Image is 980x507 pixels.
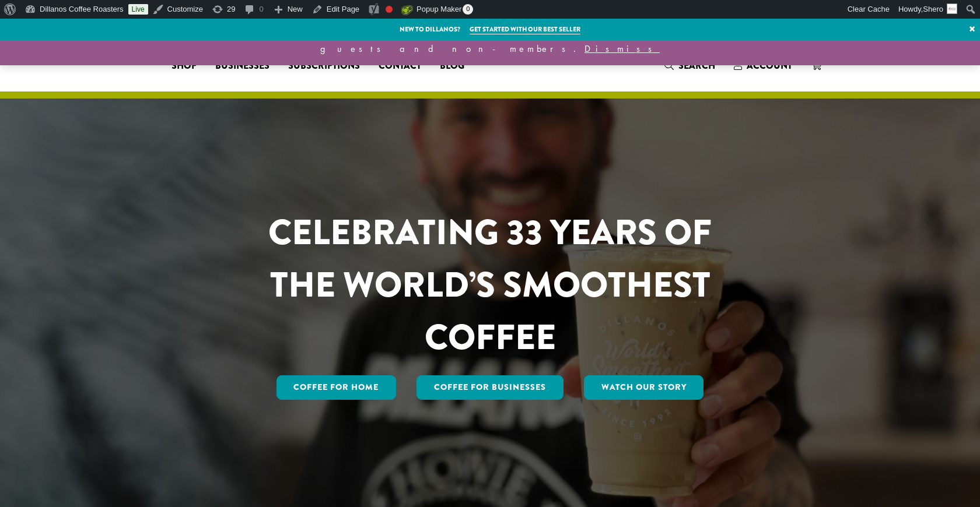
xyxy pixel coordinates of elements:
a: Coffee for Home [276,375,397,400]
span: Blog [440,59,464,73]
a: Get started with our best seller [470,24,580,34]
a: Live [128,4,148,15]
span: Subscriptions [288,59,360,73]
a: Search [655,56,724,75]
span: Contact [379,59,421,73]
span: Shop [171,59,197,73]
span: 0 [463,4,473,15]
h1: CELEBRATING 33 YEARS OF THE WORLD’S SMOOTHEST COFFEE [234,206,746,364]
a: Shop [162,57,206,75]
a: × [964,19,980,40]
span: Businesses [215,59,269,73]
div: Focus keyphrase not set [386,6,393,13]
span: Shero [923,5,943,13]
a: Coffee For Businesses [416,375,563,400]
a: Dismiss [584,43,660,55]
a: Watch Our Story [584,375,704,400]
span: Account [747,59,792,72]
span: Search [678,59,715,72]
